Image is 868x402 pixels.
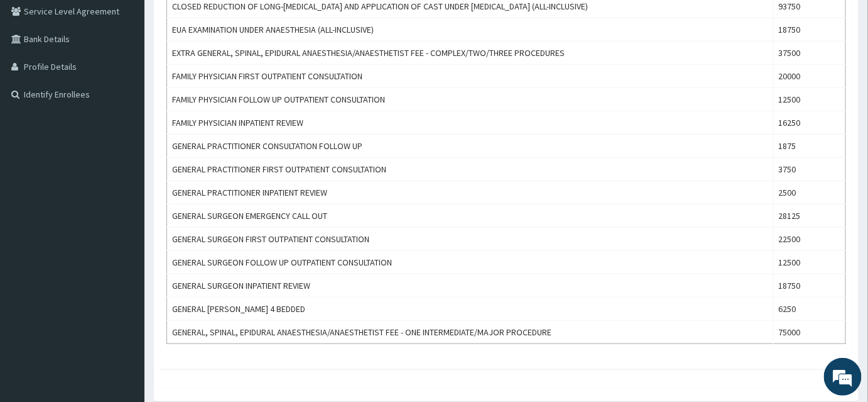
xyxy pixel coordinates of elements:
td: 2500 [773,181,845,204]
textarea: Type your message and hit 'Enter' [6,268,239,312]
td: GENERAL [PERSON_NAME] 4 BEDDED [167,298,774,321]
td: FAMILY PHYSICIAN INPATIENT REVIEW [167,111,774,135]
td: GENERAL PRACTITIONER INPATIENT REVIEW [167,181,774,204]
td: GENERAL PRACTITIONER FIRST OUTPATIENT CONSULTATION [167,158,774,181]
td: FAMILY PHYSICIAN FIRST OUTPATIENT CONSULTATION [167,65,774,88]
span: We're online! [73,121,173,248]
td: GENERAL SURGEON INPATIENT REVIEW [167,274,774,298]
td: GENERAL SURGEON EMERGENCY CALL OUT [167,204,774,228]
td: GENERAL SURGEON FOLLOW UP OUTPATIENT CONSULTATION [167,251,774,274]
td: 18750 [773,274,845,298]
td: GENERAL PRACTITIONER CONSULTATION FOLLOW UP [167,135,774,158]
td: 1875 [773,135,845,158]
td: GENERAL, SPINAL, EPIDURAL ANAESTHESIA/ANAESTHETIST FEE - ONE INTERMEDIATE/MAJOR PROCEDURE [167,321,774,344]
td: 12500 [773,251,845,274]
img: d_794563401_company_1708531726252_794563401 [23,63,51,94]
td: 37500 [773,42,845,65]
td: 28125 [773,204,845,228]
td: 6250 [773,298,845,321]
td: 20000 [773,65,845,88]
td: 75000 [773,321,845,344]
td: GENERAL SURGEON FIRST OUTPATIENT CONSULTATION [167,228,774,251]
div: Minimize live chat window [206,6,236,36]
td: FAMILY PHYSICIAN FOLLOW UP OUTPATIENT CONSULTATION [167,88,774,111]
td: 22500 [773,228,845,251]
td: EXTRA GENERAL, SPINAL, EPIDURAL ANAESTHESIA/ANAESTHETIST FEE - COMPLEX/TWO/THREE PROCEDURES [167,42,774,65]
div: Chat with us now [65,70,211,87]
td: 12500 [773,88,845,111]
td: 3750 [773,158,845,181]
td: EUA EXAMINATION UNDER ANAESTHESIA (ALL-INCLUSIVE) [167,18,774,42]
td: 18750 [773,18,845,42]
td: 16250 [773,111,845,135]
